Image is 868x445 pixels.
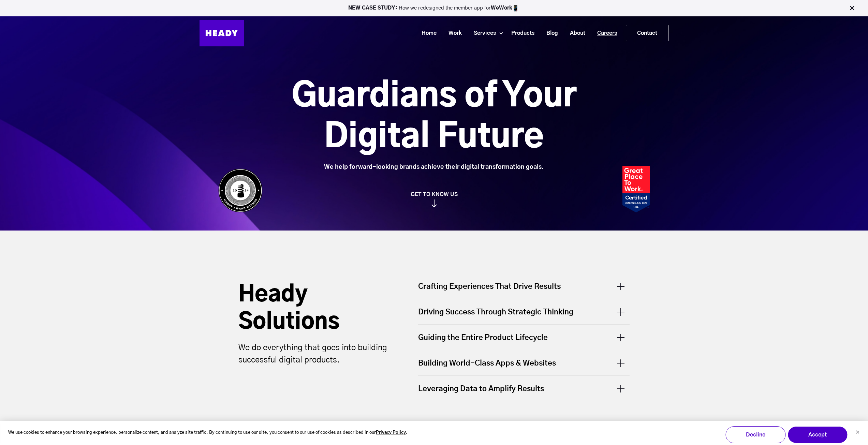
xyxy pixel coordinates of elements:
a: Careers [589,27,620,40]
a: Blog [538,27,561,40]
a: WeWork [491,5,512,11]
button: Accept [788,426,848,443]
div: Crafting Experiences That Drive Results [418,281,630,299]
div: We help forward-looking brands achieve their digital transformation goals. [253,163,615,171]
button: Decline [725,426,785,443]
a: Services [465,27,499,40]
div: Leveraging Data to Amplify Results [418,376,630,401]
a: Work [440,27,465,40]
p: We do everything that goes into building successful digital products. [238,342,392,366]
img: Close Bar [849,5,855,12]
div: Building World-Class Apps & Websites [418,350,630,375]
div: Guiding the Entire Product Lifecycle [418,325,630,350]
p: We use cookies to enhance your browsing experience, personalize content, and analyze site traffic... [8,429,408,437]
div: Driving Success Through Strategic Thinking [418,299,630,324]
a: Products [503,27,538,40]
div: Navigation Menu [251,25,668,41]
h2: Heady Solutions [238,281,392,336]
a: Home [413,27,440,40]
a: Privacy Policy [376,429,406,437]
button: Dismiss cookie banner [855,429,859,436]
p: How we redesigned the member app for [3,5,865,12]
img: Heady_WebbyAward_Winner-4 [218,168,263,212]
img: Heady_Logo_Web-01 (1) [200,20,244,46]
a: About [561,27,589,40]
img: Heady_2023_Certification_Badge [622,166,650,212]
img: arrow_down [431,199,437,207]
img: app emoji [512,5,519,12]
h1: Guardians of Your Digital Future [253,76,615,158]
strong: NEW CASE STUDY: [348,5,399,11]
a: GET TO KNOW US [215,191,653,207]
a: Contact [626,25,668,41]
